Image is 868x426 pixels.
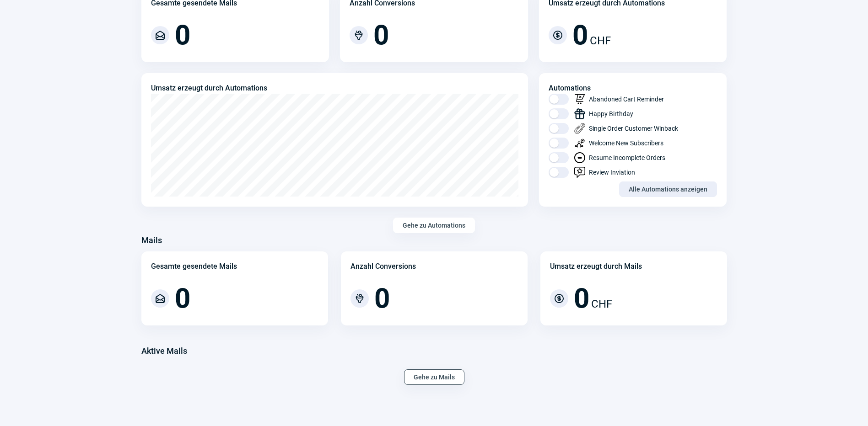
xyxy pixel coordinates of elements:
span: CHF [590,32,611,49]
h3: Aktive Mails [141,344,187,358]
span: Gehe zu Mails [414,370,455,384]
span: 0 [574,285,589,312]
span: 0 [373,21,389,49]
span: Alle Automations anzeigen [629,182,707,197]
button: Gehe zu Automations [393,218,475,233]
span: Review Inviation [589,168,635,177]
div: Automations [549,83,717,94]
span: 0 [572,21,588,49]
span: Abandoned Cart Reminder [589,95,664,104]
span: Gehe zu Automations [403,218,465,233]
div: Gesamte gesendete Mails [151,261,237,272]
span: Single Order Customer Winback [589,124,678,133]
span: 0 [374,285,390,312]
span: Resume Incomplete Orders [589,153,665,162]
span: 0 [175,285,190,312]
div: Umsatz erzeugt durch Automations [151,83,267,94]
div: Umsatz erzeugt durch Mails [550,261,642,272]
span: 0 [175,21,190,49]
div: Anzahl Conversions [350,261,416,272]
button: Alle Automations anzeigen [619,181,717,197]
h3: Mails [141,233,162,248]
span: CHF [591,296,612,312]
span: Happy Birthday [589,109,633,118]
button: Gehe zu Mails [404,369,464,385]
span: Welcome New Subscribers [589,138,663,148]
